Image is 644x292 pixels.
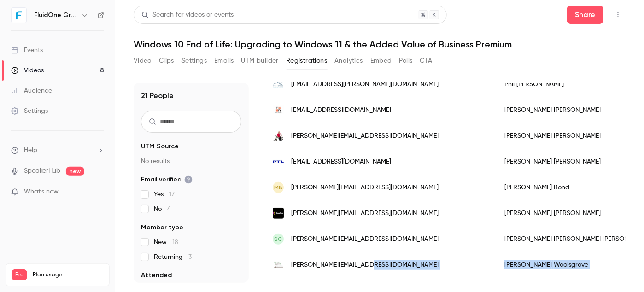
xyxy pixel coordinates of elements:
button: Polls [399,53,413,68]
button: Top Bar Actions [611,7,626,22]
span: new [66,167,84,176]
span: 18 [172,239,178,245]
span: MB [274,183,282,192]
button: Registrations [286,53,327,68]
img: rossdales.com [273,79,284,90]
button: UTM builder [241,53,279,68]
a: SpeakerHub [24,166,60,176]
span: [PERSON_NAME][EMAIL_ADDRESS][DOMAIN_NAME] [291,131,439,141]
span: [PERSON_NAME][EMAIL_ADDRESS][DOMAIN_NAME] [291,260,439,270]
img: FluidOne Group [12,8,26,23]
span: 4 [167,206,171,212]
img: phinesspr.co.uk [273,130,284,141]
button: Video [134,53,152,68]
span: What's new [24,187,59,197]
span: 17 [169,191,175,198]
button: Emails [214,53,234,68]
button: Clips [159,53,174,68]
span: Pro [12,269,27,280]
h1: Windows 10 End of Life: Upgrading to Windows 11 & the Added Value of Business Premium [134,39,626,50]
p: No results [141,157,241,166]
iframe: Noticeable Trigger [93,188,104,196]
img: trtest.com [273,105,284,116]
span: [EMAIL_ADDRESS][PERSON_NAME][DOMAIN_NAME] [291,80,439,89]
button: Analytics [334,53,363,68]
span: [EMAIL_ADDRESS][DOMAIN_NAME] [291,157,391,167]
img: developrec.net [273,208,284,219]
button: Share [567,6,603,24]
span: UTM Source [141,142,179,151]
div: Events [11,46,43,55]
span: Yes [154,190,175,199]
span: No [154,204,171,214]
span: [EMAIL_ADDRESS][DOMAIN_NAME] [291,105,391,115]
button: Embed [370,53,392,68]
span: Plan usage [33,271,104,279]
span: Help [24,146,37,155]
button: Settings [181,53,207,68]
div: Audience [11,86,52,95]
li: help-dropdown-opener [11,146,104,155]
img: ptlengines.com [273,156,284,167]
span: Returning [154,252,192,262]
span: Member type [141,223,183,232]
span: Email verified [141,175,193,184]
span: SC [275,235,282,243]
h1: 21 People [141,90,174,101]
h6: FluidOne Group [34,11,77,20]
div: Search for videos or events [141,10,234,20]
div: Settings [11,106,48,116]
span: [PERSON_NAME][EMAIL_ADDRESS][DOMAIN_NAME] [291,234,439,244]
img: willowsendtraining.co.uk [273,259,284,270]
span: New [154,238,178,247]
span: Attended [141,271,172,280]
div: Videos [11,66,44,75]
span: [PERSON_NAME][EMAIL_ADDRESS][DOMAIN_NAME] [291,209,439,218]
button: CTA [420,53,433,68]
span: 3 [188,254,192,260]
span: [PERSON_NAME][EMAIL_ADDRESS][DOMAIN_NAME] [291,183,439,193]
